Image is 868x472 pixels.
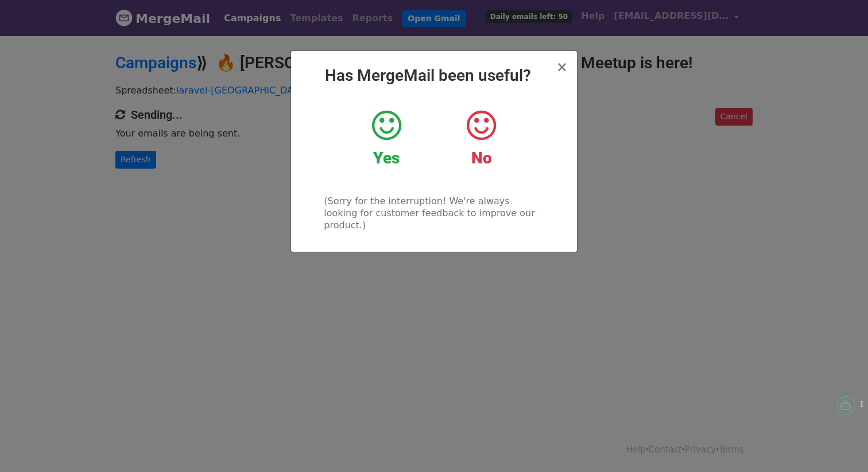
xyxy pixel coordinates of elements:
[556,60,568,74] button: Close
[373,149,400,167] strong: Yes
[300,66,568,85] h2: Has MergeMail been useful?
[348,108,425,168] a: Yes
[471,149,492,167] strong: No
[556,59,568,75] span: ×
[324,195,544,231] p: (Sorry for the interruption! We're always looking for customer feedback to improve our product.)
[443,108,520,168] a: No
